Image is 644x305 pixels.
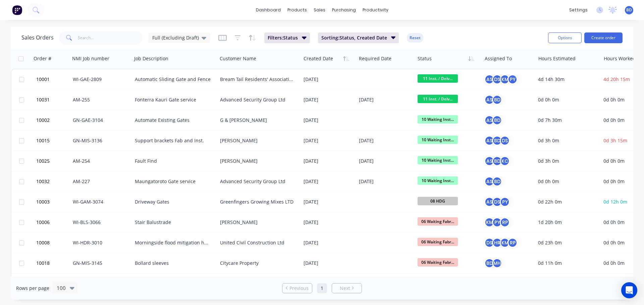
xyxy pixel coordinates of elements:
div: Open Intercom Messenger [621,282,637,298]
span: Previous [289,285,309,292]
div: Fault Find [135,158,211,164]
span: 4d 20h 15m [603,76,630,82]
button: 10015 [34,131,73,151]
button: ASBD [484,115,502,125]
div: Stair Balustrade [135,219,211,226]
a: Previous page [282,285,312,292]
div: 0d 22h 0m [538,199,595,205]
span: 08 HDG [418,197,458,205]
button: 10008 [34,233,73,253]
div: [PERSON_NAME] [220,137,294,144]
span: 10015 [36,137,50,144]
div: [DATE] [359,158,412,164]
div: Advanced Security Group Ltd [220,96,294,103]
div: 4d 14h 30m [538,76,595,83]
h1: Sales Orders [21,34,54,41]
div: G & [PERSON_NAME] [220,117,294,124]
div: purchasing [329,5,359,15]
div: HR [492,238,502,248]
div: AS [484,115,494,125]
span: 0d 0h 0m [603,158,625,164]
div: [DATE] [304,117,354,124]
div: WI-GAE-2809 [73,76,127,83]
div: WI-HDR-3010 [73,239,127,246]
button: ASBDKC [484,156,510,166]
span: Rows per page [16,285,49,292]
button: DSHRKMRP [484,238,518,248]
div: Morningside flood mitigation handrails [135,239,211,246]
div: BD [484,258,494,268]
div: settings [566,5,591,15]
img: Factory [12,5,22,15]
span: 0d 12h 0m [603,199,627,205]
div: DS [492,197,502,207]
div: [PERSON_NAME] [220,158,294,164]
button: 10025 [34,151,73,171]
span: 10 Waiting Inst... [418,136,458,144]
div: BD [492,136,502,146]
div: Hours Worked [604,55,636,62]
input: Search... [78,31,143,45]
div: AS [484,176,494,186]
span: 10 Waiting Inst... [418,115,458,124]
span: 11 Inst. / Delv... [418,95,458,103]
div: MH [492,258,502,268]
span: 0d 0h 0m [603,178,625,184]
div: PY [492,217,502,227]
div: [DATE] [359,96,412,103]
span: 10008 [36,239,50,246]
div: KM [500,238,510,248]
button: 10002 [34,110,73,130]
button: 10001 [34,69,73,89]
div: GN-GAE-3104 [73,117,127,124]
button: 10003 [34,192,73,212]
button: 10031 [34,90,73,110]
div: Automatic Sliding Gate and Fence [135,76,211,83]
div: [DATE] [359,178,412,185]
div: Bream Tail Residents' Association [220,76,294,83]
div: Job Description [134,55,168,62]
div: Hours Estimated [538,55,576,62]
div: Automate Existing Gates [135,117,211,124]
div: [DATE] [304,158,354,164]
div: BD [492,95,502,105]
div: Maungatoroto Gate service [135,178,211,185]
span: 10031 [36,96,50,103]
div: DS [492,74,502,84]
div: AM-227 [73,178,127,185]
div: [DATE] [304,219,354,226]
span: 0d 0h 0m [603,117,625,123]
span: 06 Waiting Fabr... [418,238,458,246]
div: PY [500,197,510,207]
button: 10032 [34,171,73,192]
div: DS [484,238,494,248]
span: BD [626,7,632,13]
button: Sorting:Status, Created Date [318,32,399,43]
span: 10001 [36,76,50,83]
div: [DATE] [304,199,354,205]
span: Full (Excluding Draft) [152,34,199,41]
span: 0d 0h 0m [603,239,625,246]
div: KM [500,74,510,84]
div: BD [492,156,502,166]
div: WI-GAM-3074 [73,199,127,205]
span: Next [340,285,350,292]
span: 06 Waiting Fabr... [418,258,458,266]
div: AM-255 [73,96,127,103]
div: DS [500,136,510,146]
div: Order # [34,55,51,62]
span: 0d 0h 0m [603,260,625,266]
div: 0d 11h 0m [538,260,595,266]
span: 10 Waiting Inst... [418,156,458,164]
div: KM [484,217,494,227]
div: NMI Job number [72,55,109,62]
div: [DATE] [304,260,354,266]
div: Bollard sleeves [135,260,211,266]
button: 10019 [34,274,73,294]
div: Required Date [359,55,391,62]
div: BD [492,176,502,186]
div: 0d 0h 0m [538,178,595,185]
a: Page 1 is your current page [317,283,327,293]
div: Status [418,55,432,62]
div: GN-MIS-3145 [73,260,127,266]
